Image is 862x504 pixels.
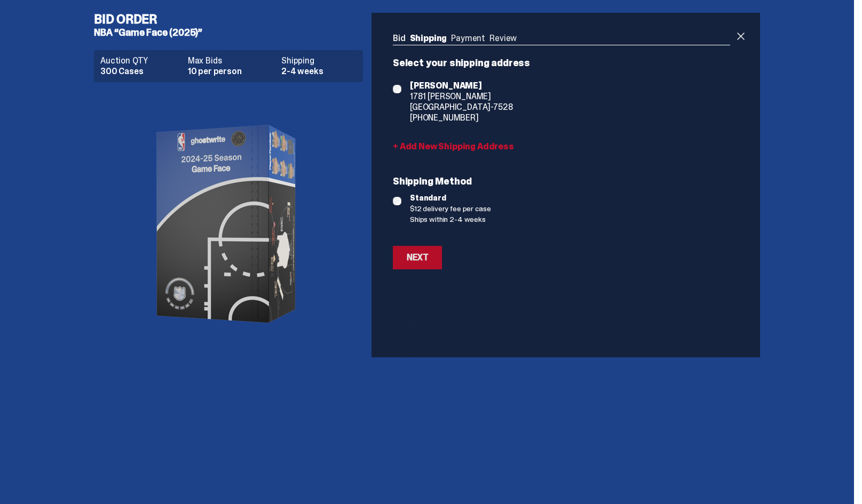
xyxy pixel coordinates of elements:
[410,81,512,91] span: [PERSON_NAME]
[281,57,357,65] dt: Shipping
[393,58,730,68] p: Select your shipping address
[410,214,730,225] span: Ships within 2-4 weeks
[188,57,275,65] dt: Max Bids
[100,57,181,65] dt: Auction QTY
[410,102,512,113] span: [GEOGRAPHIC_DATA]-7528
[410,33,447,44] a: Shipping
[410,203,730,214] span: $12 delivery fee per case
[393,246,442,269] button: Next
[94,28,371,37] h5: NBA “Game Face (2025)”
[281,67,357,76] dd: 2-4 weeks
[94,13,371,26] h4: Bid Order
[393,142,730,151] a: + Add New Shipping Address
[410,193,730,203] span: Standard
[410,91,512,102] span: 1781 [PERSON_NAME]
[393,177,730,186] p: Shipping Method
[410,113,512,123] span: [PHONE_NUMBER]
[100,67,181,76] dd: 300 Cases
[393,33,406,44] a: Bid
[407,253,428,262] div: Next
[122,91,335,357] img: product image
[188,67,275,76] dd: 10 per person
[451,33,485,44] a: Payment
